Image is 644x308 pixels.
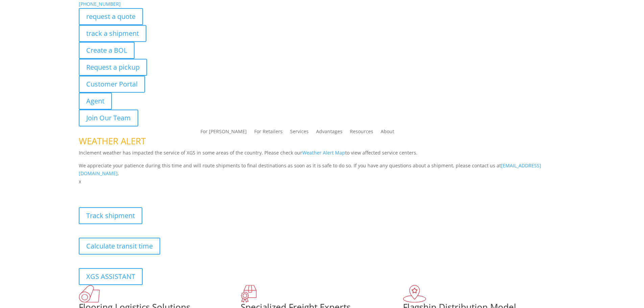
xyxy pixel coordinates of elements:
a: [PHONE_NUMBER] [79,1,121,7]
a: track a shipment [79,25,146,42]
span: WEATHER ALERT [79,135,146,147]
a: Agent [79,93,112,110]
img: xgs-icon-focused-on-flooring-red [241,285,257,303]
a: XGS ASSISTANT [79,268,143,285]
a: For Retailers [254,129,283,137]
img: xgs-icon-flagship-distribution-model-red [403,285,426,303]
a: Track shipment [79,207,142,224]
a: Resources [350,129,373,137]
p: x [79,177,566,186]
a: Customer Portal [79,76,145,93]
a: Weather Alert Map [302,149,345,156]
a: Join Our Team [79,110,138,126]
a: Calculate transit time [79,238,160,255]
a: For [PERSON_NAME] [200,129,247,137]
a: Advantages [316,129,342,137]
a: request a quote [79,8,143,25]
p: We appreciate your patience during this time and will route shipments to final destinations as so... [79,162,566,178]
b: Visibility, transparency, and control for your entire supply chain. [79,187,230,193]
a: Services [290,129,309,137]
a: About [381,129,394,137]
a: Create a BOL [79,42,135,59]
img: xgs-icon-total-supply-chain-intelligence-red [79,285,100,303]
a: Request a pickup [79,59,147,76]
p: Inclement weather has impacted the service of XGS in some areas of the country. Please check our ... [79,149,566,162]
